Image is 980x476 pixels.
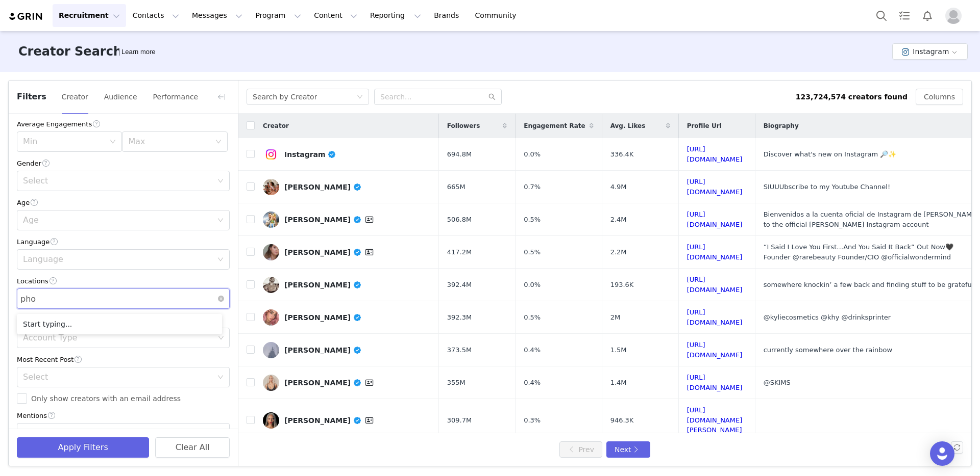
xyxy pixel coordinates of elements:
span: Biography [764,121,799,130]
span: 355M [447,378,465,388]
span: 0.0% [524,149,541,160]
a: [PERSON_NAME] [263,244,431,260]
a: [URL][DOMAIN_NAME] [687,341,743,359]
input: Search... [374,89,502,105]
span: Start typing... [23,320,72,328]
span: 694.8M [447,149,472,160]
div: [PERSON_NAME] [284,414,376,427]
span: 0.0% [524,280,541,290]
div: Min [23,137,105,147]
a: [PERSON_NAME] [263,179,431,195]
a: [PERSON_NAME] [263,309,431,326]
span: 0.5% [524,215,541,225]
a: Instagram [263,146,431,163]
div: Select [23,372,212,382]
a: Community [469,4,527,27]
span: 1.5M [610,345,627,355]
span: Avg. Likes [610,121,646,130]
div: Language [23,254,212,265]
img: v2 [263,179,279,195]
a: Brands [428,4,468,27]
span: 2.2M [610,247,627,257]
a: [PERSON_NAME] [263,412,431,429]
a: [PERSON_NAME] [263,277,431,293]
div: Locations [17,276,230,286]
span: Followers [447,121,480,130]
span: Profile Url [687,121,722,130]
span: 309.7M [447,415,472,426]
div: Age [17,197,230,208]
span: 0.7% [524,182,541,192]
a: [URL][DOMAIN_NAME] [687,374,743,391]
i: icon: down [215,139,222,146]
div: Average Engagements [17,119,230,129]
i: icon: down [218,335,224,342]
div: Tooltip anchor [119,47,157,57]
div: Age [23,215,212,225]
a: [URL][DOMAIN_NAME] [687,210,743,228]
button: Contacts [127,4,185,27]
button: Apply Filters [17,437,149,458]
i: icon: down [217,217,224,224]
span: 2M [610,312,621,323]
div: [PERSON_NAME] [284,281,362,289]
span: SIUUUbscribe to my Youtube Channel! [764,183,891,191]
span: 0.5% [524,247,541,257]
span: 0.4% [524,378,541,388]
a: [PERSON_NAME] [263,211,431,228]
span: 946.3K [610,415,634,426]
button: Audience [104,89,138,105]
a: [URL][DOMAIN_NAME] [687,243,743,261]
span: 417.2M [447,247,472,257]
div: [PERSON_NAME] [284,377,376,389]
img: v2 [263,309,279,326]
img: v2 [263,277,279,293]
div: 123,724,574 creators found [796,92,908,102]
span: 1.4M [610,378,627,388]
button: Search [870,4,893,27]
button: Instagram [892,43,968,60]
img: v2 [263,211,279,228]
span: 4.9M [610,182,627,192]
a: [URL][DOMAIN_NAME] [687,178,743,196]
button: Columns [916,89,963,105]
i: icon: down [110,139,116,146]
i: icon: down [217,256,224,263]
span: 193.6K [610,280,634,290]
button: Program [249,4,307,27]
span: currently somewhere over the rainbow [764,346,892,354]
div: [PERSON_NAME] [284,313,362,322]
img: grin logo [8,12,44,21]
h3: Creator Search [18,42,122,61]
div: Mentions [17,410,230,421]
div: Instagram [284,150,336,158]
div: Most Recent Post [17,354,230,365]
a: [PERSON_NAME] [263,342,431,358]
span: 665M [447,182,465,192]
div: Search by Creator [253,89,317,104]
span: 336.4K [610,149,634,160]
i: icon: close-circle [218,296,224,302]
span: 0.3% [524,415,541,426]
button: Notifications [916,4,939,27]
span: Creator [263,121,289,130]
div: [PERSON_NAME] [284,346,362,354]
span: 392.3M [447,312,472,323]
span: Engagement Rate [524,121,585,130]
span: 506.8M [447,215,472,225]
div: [PERSON_NAME] [284,183,362,191]
button: Profile [939,8,972,24]
div: [PERSON_NAME] [284,246,376,258]
button: Performance [152,89,199,105]
img: v2 [263,146,279,163]
button: Creator [61,89,89,105]
span: 0.4% [524,345,541,355]
span: @kyliecosmetics @khy @drinksprinter [764,313,891,321]
img: v2 [263,244,279,260]
i: icon: down [357,94,363,101]
span: 373.5M [447,345,472,355]
i: icon: down [217,178,224,185]
div: Open Intercom Messenger [930,441,954,466]
div: Account Type [23,333,214,343]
